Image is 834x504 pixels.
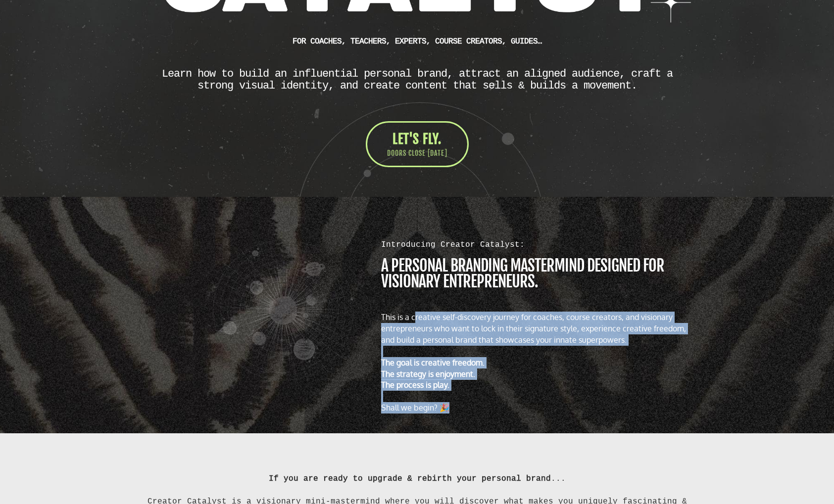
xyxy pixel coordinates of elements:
b: The goal is creative freedom. [381,358,485,367]
b: The process is play. [381,380,449,390]
div: Shall we begin? 🎉 [381,402,694,413]
h1: a personal branding MASTERMIND designed for visionary entrepreneurs. [381,258,694,289]
b: FOR Coaches, teachers, experts, course creators, guides… [293,37,542,46]
b: The strategy is enjoyment. [381,369,475,379]
span: DOORS CLOSE [DATE] [387,148,447,158]
b: ready to upgrade & rebirth your personal brand [323,474,551,483]
div: This is a creative self-discovery journey for coaches, course creators, and visionary entrepreneu... [381,312,694,346]
span: LET'S FLY. [392,131,442,147]
div: Introducing Creator Catalyst: [381,239,694,250]
a: LET'S FLY. DOORS CLOSE [DATE] [366,121,469,167]
b: If you are [269,474,318,483]
div: Learn how to build an influential personal brand, attract an aligned audience, craft a strong vis... [145,68,689,92]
